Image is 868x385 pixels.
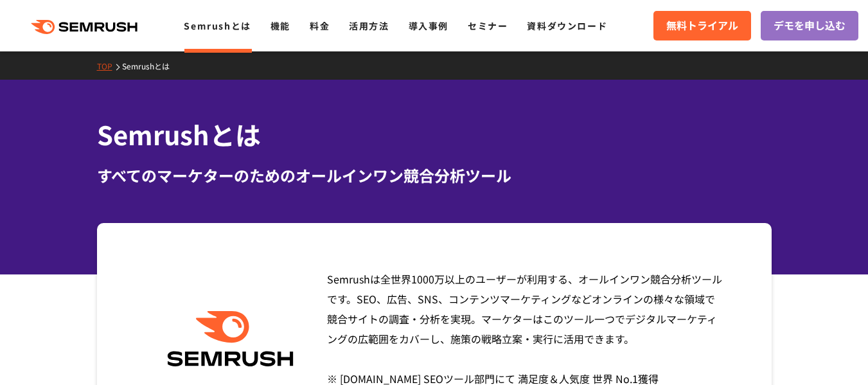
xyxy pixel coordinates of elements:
[761,11,858,40] a: デモを申し込む
[97,60,122,71] a: TOP
[468,19,508,32] a: セミナー
[349,19,389,32] a: 活用方法
[527,19,607,32] a: 資料ダウンロード
[270,19,290,32] a: 機能
[97,116,772,154] h1: Semrushとは
[97,164,772,187] div: すべてのマーケターのためのオールインワン競合分析ツール
[666,17,738,34] span: 無料トライアル
[161,311,300,367] img: Semrush
[653,11,751,40] a: 無料トライアル
[122,60,179,71] a: Semrushとは
[310,19,330,32] a: 料金
[774,17,846,34] span: デモを申し込む
[409,19,448,32] a: 導入事例
[184,19,251,32] a: Semrushとは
